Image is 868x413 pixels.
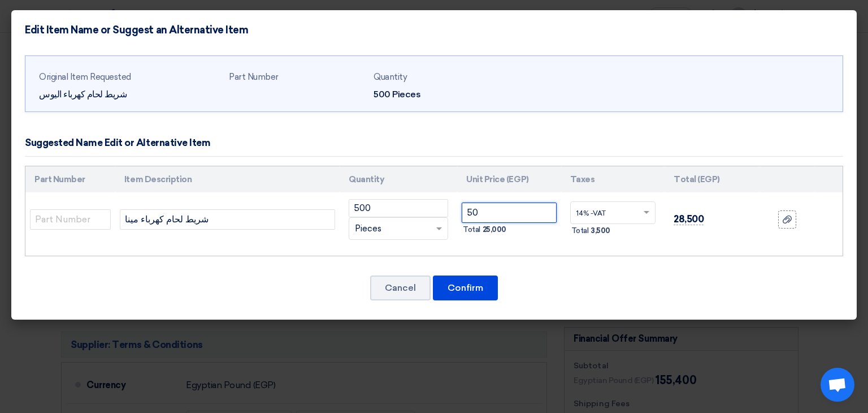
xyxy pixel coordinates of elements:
span: Total [463,224,480,235]
input: Unit Price [462,203,556,223]
div: Quantity [374,71,509,84]
th: Total (EGP) [665,166,759,193]
th: Part Number [25,166,115,193]
button: Cancel [370,276,431,300]
a: دردشة مفتوحة [821,368,854,402]
span: 28,500 [674,213,704,225]
div: Part Number [229,71,364,84]
th: Quantity [340,166,457,193]
th: Taxes [561,166,665,193]
input: Part Number [30,209,111,230]
div: Suggested Name Edit or Alternative Item [25,136,210,150]
h4: Edit Item Name or Suggest an Alternative Item [25,24,248,36]
span: Total [571,225,589,236]
input: RFQ_STEP1.ITEMS.2.AMOUNT_TITLE [349,199,448,217]
th: Item Description [115,166,340,193]
div: شريط لحام كهرباء اليوس [39,88,220,101]
div: 500 Pieces [374,88,509,101]
input: Add Item Description [120,209,335,230]
span: 25,000 [483,224,506,235]
span: 3,500 [591,225,610,236]
span: Pieces [355,222,381,235]
div: Original Item Requested [39,71,220,84]
button: Confirm [433,276,498,300]
th: Unit Price (EGP) [457,166,561,193]
ng-select: VAT [570,201,656,224]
